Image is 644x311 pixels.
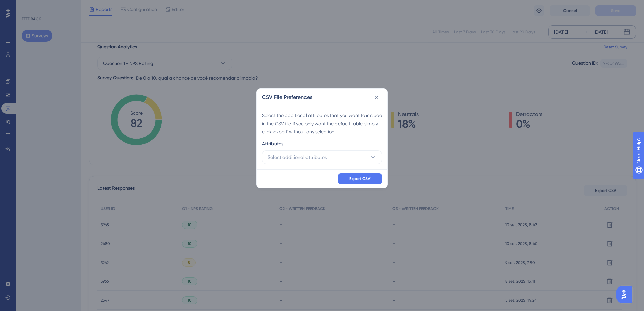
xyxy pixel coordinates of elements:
span: Export CSV [349,176,371,181]
span: Need Help? [16,2,42,10]
div: Select the additional attributes that you want to include in the CSV file. If you only want the d... [262,111,382,136]
span: Select additional attributes [268,153,327,161]
span: Attributes [262,140,283,148]
h2: CSV File Preferences [262,93,312,101]
iframe: UserGuiding AI Assistant Launcher [616,284,636,305]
